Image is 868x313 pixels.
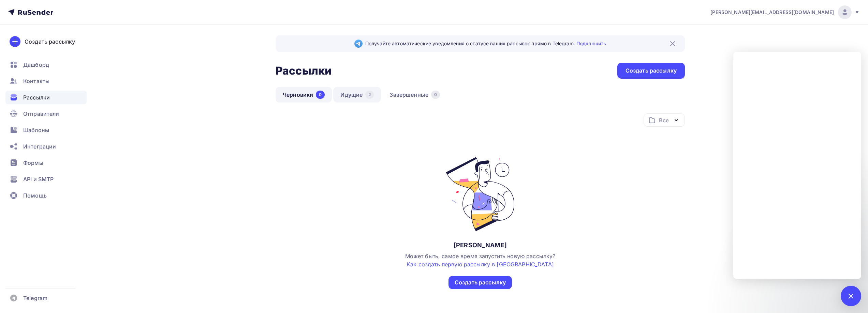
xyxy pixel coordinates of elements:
[5,58,87,72] a: Дашборд
[644,113,685,127] button: Все
[333,87,381,103] a: Идущие2
[710,5,860,19] a: [PERSON_NAME][EMAIL_ADDRESS][DOMAIN_NAME]
[365,40,606,47] span: Получайте автоматические уведомления о статусе ваших рассылок прямо в Telegram.
[5,74,87,88] a: Контакты
[5,156,87,170] a: Формы
[405,253,556,268] span: Может быть, самое время запустить новую рассылку?
[454,241,507,249] div: [PERSON_NAME]
[5,107,87,121] a: Отправители
[382,87,447,103] a: Завершенные0
[23,77,49,85] span: Контакты
[23,159,43,167] span: Формы
[316,91,325,99] div: 0
[276,64,332,78] h2: Рассылки
[5,91,87,104] a: Рассылки
[276,87,332,103] a: Черновики0
[659,116,668,124] div: Все
[354,40,363,48] img: Telegram
[5,123,87,137] a: Шаблоны
[23,142,56,151] span: Интеграции
[576,41,606,46] a: Подключить
[407,261,554,268] a: Как создать первую рассылку в [GEOGRAPHIC_DATA]
[431,91,440,99] div: 0
[23,175,54,183] span: API и SMTP
[23,93,50,101] span: Рассылки
[626,67,677,75] div: Создать рассылку
[23,294,47,302] span: Telegram
[455,279,506,286] div: Создать рассылку
[23,126,49,134] span: Шаблоны
[23,61,49,69] span: Дашборд
[25,37,75,46] div: Создать рассылку
[23,110,59,118] span: Отправители
[365,91,374,99] div: 2
[710,9,834,16] span: [PERSON_NAME][EMAIL_ADDRESS][DOMAIN_NAME]
[23,191,47,200] span: Помощь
